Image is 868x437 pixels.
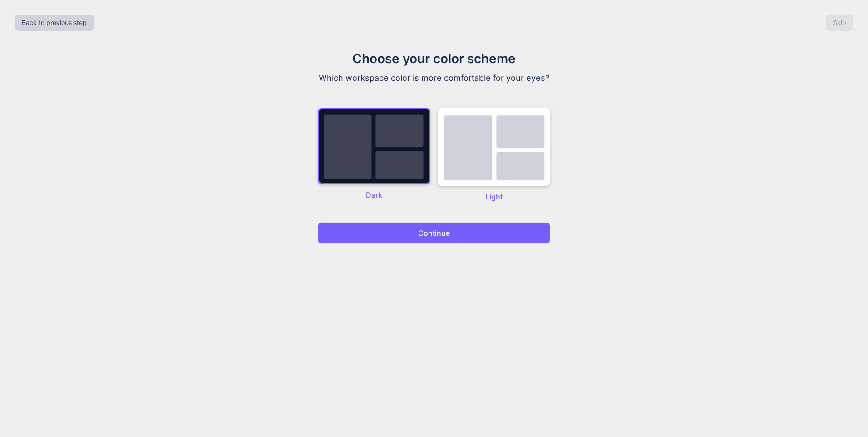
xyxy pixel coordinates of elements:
img: dark [438,108,550,186]
p: Continue [418,228,450,238]
h1: Choose your color scheme [281,49,587,68]
p: Dark [318,189,430,200]
button: Back to previous step [15,15,94,31]
button: Continue [318,222,550,244]
p: Which workspace color is more comfortable for your eyes? [281,72,587,84]
img: dark [318,108,430,184]
p: Light [438,191,550,202]
button: Skip [826,15,853,31]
